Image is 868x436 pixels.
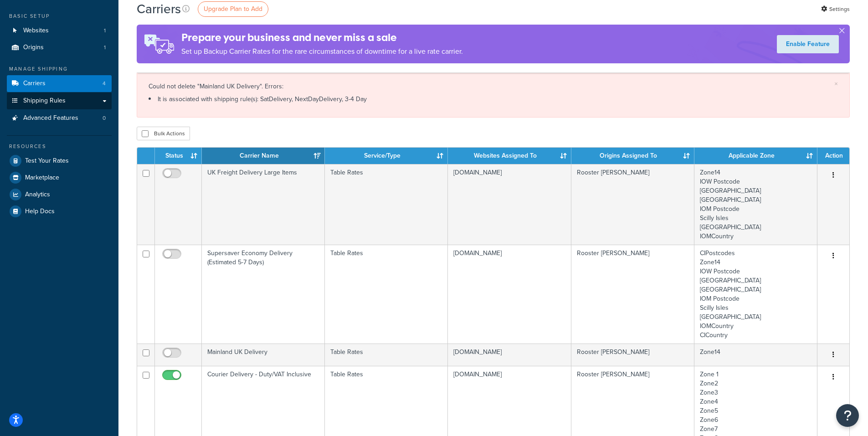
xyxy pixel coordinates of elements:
[448,164,571,245] td: [DOMAIN_NAME]
[325,245,448,344] td: Table Rates
[7,39,112,56] li: Origins
[325,148,448,164] th: Service/Type: activate to sort column ascending
[202,344,325,366] td: Mainland UK Delivery
[694,164,817,245] td: Zone14 IOW Postcode [GEOGRAPHIC_DATA] [GEOGRAPHIC_DATA] IOM Postcode Scilly Isles [GEOGRAPHIC_DAT...
[7,22,112,39] a: Websites 1
[7,110,112,127] li: Advanced Features
[448,148,571,164] th: Websites Assigned To: activate to sort column ascending
[181,30,463,45] h4: Prepare your business and never miss a sale
[204,4,262,14] span: Upgrade Plan to Add
[571,245,694,344] td: Rooster [PERSON_NAME]
[198,1,268,17] a: Upgrade Plan to Add
[137,127,190,140] button: Bulk Actions
[7,169,112,186] a: Marketplace
[834,80,838,87] a: ×
[149,93,838,106] li: It is associated with shipping rule(s): SatDelivery, NextDayDelivery, 3-4 Day
[104,44,106,51] span: 1
[7,39,112,56] a: Origins 1
[7,65,112,73] div: Manage Shipping
[7,203,112,220] a: Help Docs
[103,80,106,87] span: 4
[23,27,49,35] span: Websites
[25,157,69,165] span: Test Your Rates
[155,148,202,164] th: Status: activate to sort column ascending
[25,174,59,182] span: Marketplace
[202,245,325,344] td: Supersaver Economy Delivery (Estimated 5-7 Days)
[571,148,694,164] th: Origins Assigned To: activate to sort column ascending
[25,208,55,215] span: Help Docs
[137,25,181,63] img: ad-rules-rateshop-fe6ec290ccb7230408bd80ed9643f0289d75e0ffd9eb532fc0e269fcd187b520.png
[571,344,694,366] td: Rooster [PERSON_NAME]
[817,148,849,164] th: Action
[23,44,44,51] span: Origins
[7,92,112,109] a: Shipping Rules
[821,3,850,15] a: Settings
[777,35,839,53] a: Enable Feature
[7,75,112,92] li: Carriers
[694,344,817,366] td: Zone14
[23,80,46,87] span: Carriers
[7,75,112,92] a: Carriers 4
[25,191,50,199] span: Analytics
[325,164,448,245] td: Table Rates
[23,114,78,122] span: Advanced Features
[448,344,571,366] td: [DOMAIN_NAME]
[103,114,106,122] span: 0
[202,148,325,164] th: Carrier Name: activate to sort column ascending
[23,97,66,105] span: Shipping Rules
[325,344,448,366] td: Table Rates
[202,164,325,245] td: UK Freight Delivery Large Items
[571,164,694,245] td: Rooster [PERSON_NAME]
[7,22,112,39] li: Websites
[104,27,106,35] span: 1
[836,404,859,427] button: Open Resource Center
[7,110,112,127] a: Advanced Features 0
[694,148,817,164] th: Applicable Zone: activate to sort column ascending
[149,80,838,106] div: Could not delete "Mainland UK Delivery". Errors:
[7,186,112,203] a: Analytics
[7,12,112,20] div: Basic Setup
[694,245,817,344] td: CIPostcodes Zone14 IOW Postcode [GEOGRAPHIC_DATA] [GEOGRAPHIC_DATA] IOM Postcode Scilly Isles [GE...
[7,143,112,150] div: Resources
[181,45,463,58] p: Set up Backup Carrier Rates for the rare circumstances of downtime for a live rate carrier.
[7,153,112,169] a: Test Your Rates
[448,245,571,344] td: [DOMAIN_NAME]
